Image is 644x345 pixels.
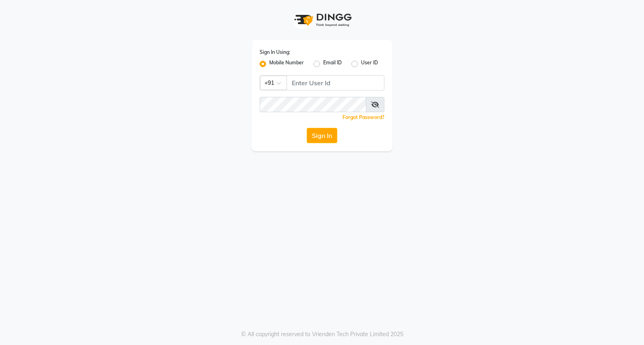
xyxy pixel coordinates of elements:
[323,59,342,69] label: Email ID
[287,75,384,90] input: Username
[260,49,290,56] label: Sign In Using:
[361,59,378,69] label: User ID
[260,97,366,112] input: Username
[269,59,304,69] label: Mobile Number
[290,8,354,32] img: logo1.svg
[343,114,384,120] a: Forgot Password?
[307,128,337,143] button: Sign In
